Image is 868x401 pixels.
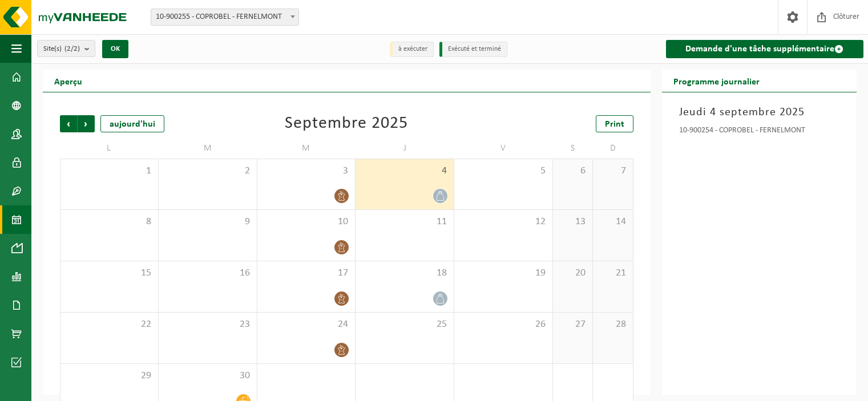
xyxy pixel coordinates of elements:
span: 9 [164,216,251,228]
button: Site(s)(2/2) [37,40,95,57]
td: D [593,138,633,159]
span: 20 [559,267,587,280]
span: 15 [66,267,152,280]
span: 6 [559,165,587,177]
button: OK [102,40,128,58]
span: 24 [263,318,350,331]
span: 18 [361,267,448,280]
span: 17 [263,267,350,280]
div: 10-900254 - COPROBEL - FERNELMONT [679,127,840,138]
span: 4 [361,165,448,177]
span: 28 [599,318,627,331]
span: Précédent [60,115,77,132]
span: 1 [66,165,152,177]
span: 14 [599,216,627,228]
a: Demande d'une tâche supplémentaire [666,40,864,58]
span: 25 [361,318,448,331]
span: 3 [263,165,350,177]
td: J [356,138,454,159]
span: 10-900255 - COPROBEL - FERNELMONT [151,9,298,25]
span: 12 [460,216,547,228]
div: aujourd'hui [100,115,164,132]
span: 13 [559,216,587,228]
span: Site(s) [43,40,80,58]
span: 10 [263,216,350,228]
h3: Jeudi 4 septembre 2025 [679,104,840,121]
span: Suivant [78,115,95,132]
span: 30 [164,370,251,382]
td: M [159,138,257,159]
span: 8 [66,216,152,228]
li: Exécuté et terminé [439,42,507,57]
div: Septembre 2025 [285,115,408,132]
h2: Aperçu [43,70,94,92]
td: M [257,138,356,159]
td: L [60,138,159,159]
span: 21 [599,267,627,280]
span: 5 [460,165,547,177]
a: Print [596,115,633,132]
td: S [553,138,593,159]
span: 16 [164,267,251,280]
span: 22 [66,318,152,331]
span: 29 [66,370,152,382]
td: V [454,138,553,159]
span: 26 [460,318,547,331]
span: 11 [361,216,448,228]
span: Print [605,120,624,129]
span: 23 [164,318,251,331]
li: à exécuter [390,42,434,57]
span: 27 [559,318,587,331]
count: (2/2) [64,45,80,52]
span: 2 [164,165,251,177]
span: 10-900255 - COPROBEL - FERNELMONT [151,9,299,26]
span: 7 [599,165,627,177]
span: 19 [460,267,547,280]
h2: Programme journalier [662,70,771,92]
